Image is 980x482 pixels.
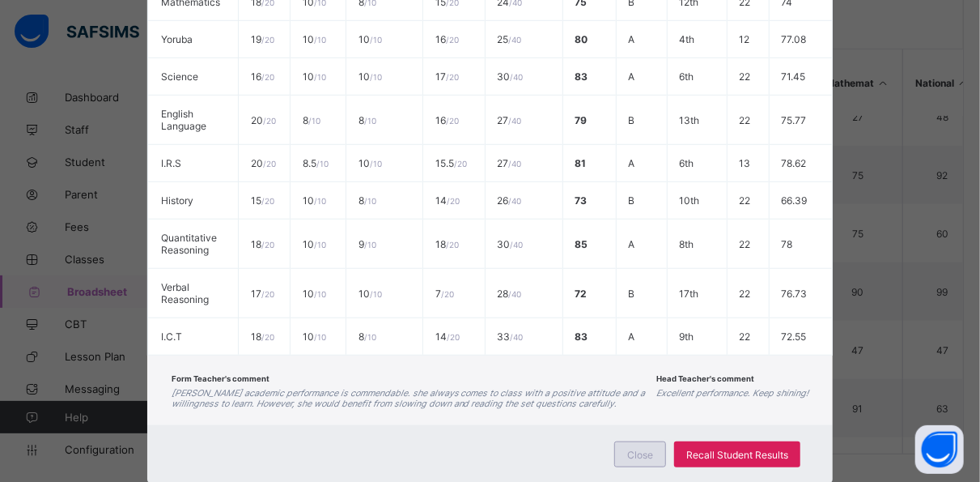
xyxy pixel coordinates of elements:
[435,114,459,126] span: 16
[511,72,524,82] span: / 40
[161,331,182,343] span: I.C.T
[251,114,276,126] span: 20
[261,196,274,206] span: / 20
[915,425,964,474] button: Open asap
[740,70,751,83] span: 22
[629,114,635,126] span: B
[435,194,460,207] span: 14
[740,238,751,250] span: 22
[629,157,635,169] span: A
[364,240,376,250] span: / 10
[358,70,382,83] span: 10
[303,70,326,83] span: 10
[629,70,635,83] span: A
[161,70,198,83] span: Science
[435,70,459,83] span: 17
[680,288,699,300] span: 17th
[511,332,524,342] span: / 40
[441,289,454,299] span: / 20
[740,194,751,207] span: 22
[629,194,635,207] span: B
[680,114,700,126] span: 13th
[308,116,320,126] span: / 10
[782,33,807,45] span: 77.08
[680,70,694,83] span: 6th
[303,33,326,45] span: 10
[364,196,376,206] span: / 10
[251,33,274,45] span: 19
[498,238,524,250] span: 30
[509,196,522,206] span: / 40
[161,232,217,256] span: Quantitative Reasoning
[303,238,326,250] span: 10
[575,238,588,250] span: 85
[316,159,329,168] span: / 10
[509,289,522,299] span: / 40
[314,35,326,45] span: / 10
[251,194,274,207] span: 15
[370,35,382,45] span: / 10
[161,157,181,169] span: I.R.S
[740,157,751,169] span: 13
[575,114,588,126] span: 79
[358,157,382,169] span: 10
[446,240,459,250] span: / 20
[261,240,274,250] span: / 20
[446,116,459,126] span: / 20
[509,159,522,168] span: / 40
[629,331,635,343] span: A
[447,196,460,206] span: / 20
[656,374,754,383] span: Head Teacher's comment
[303,331,326,343] span: 10
[740,331,751,343] span: 22
[782,288,808,300] span: 76.73
[314,72,326,82] span: / 10
[575,331,588,343] span: 83
[358,331,376,343] span: 8
[680,331,694,343] span: 9th
[509,35,522,45] span: / 40
[303,288,326,300] span: 10
[161,108,206,132] span: English Language
[629,238,635,250] span: A
[303,157,329,169] span: 8.5
[358,194,376,207] span: 8
[261,72,274,82] span: / 20
[575,288,588,300] span: 72
[740,288,751,300] span: 22
[782,331,807,343] span: 72.55
[498,194,522,207] span: 26
[161,33,193,45] span: Yoruba
[303,194,326,207] span: 10
[454,159,467,168] span: / 20
[498,331,524,343] span: 33
[358,114,376,126] span: 8
[251,288,274,300] span: 17
[498,70,524,83] span: 30
[172,374,269,383] span: Form Teacher's comment
[509,116,522,126] span: / 40
[656,388,808,399] i: Excellent performance. Keep shining!
[782,238,793,250] span: 78
[370,159,382,168] span: / 10
[782,157,807,169] span: 78.62
[629,33,635,45] span: A
[263,159,276,168] span: / 20
[446,35,459,45] span: / 20
[370,289,382,299] span: / 10
[261,289,274,299] span: / 20
[511,240,524,250] span: / 40
[263,116,276,126] span: / 20
[447,332,460,342] span: / 20
[686,449,788,461] span: Recall Student Results
[680,33,695,45] span: 4th
[251,238,274,250] span: 18
[740,33,750,45] span: 12
[498,114,522,126] span: 27
[251,331,274,343] span: 18
[251,70,274,83] span: 16
[680,238,694,250] span: 8th
[314,289,326,299] span: / 10
[498,157,522,169] span: 27
[261,332,274,342] span: / 20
